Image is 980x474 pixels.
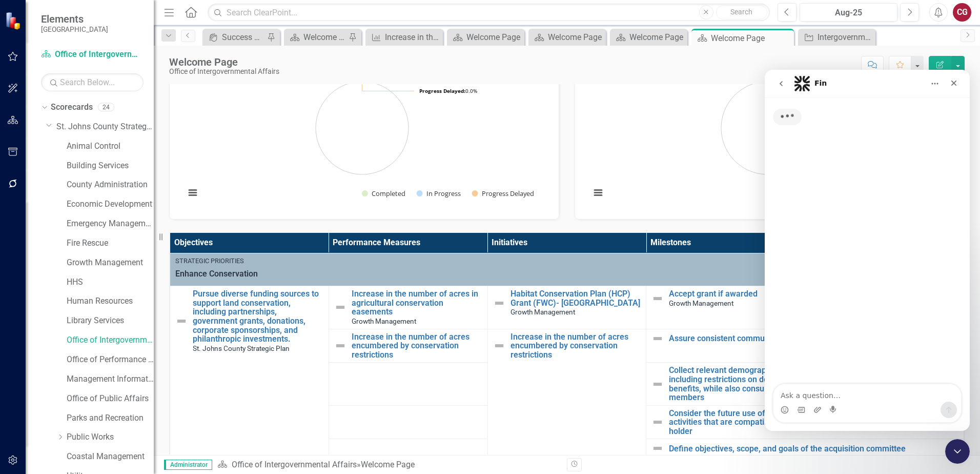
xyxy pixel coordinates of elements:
[193,344,290,352] span: St. Johns County Strategic Plan
[646,286,964,329] td: Double-Click to Edit Right Click for Context Menu
[368,31,440,44] a: Increase in the number of acres in agricultural conservation easements
[385,31,440,44] div: Increase in the number of acres in agricultural conservation easements
[222,31,264,44] div: Success Portal
[67,354,154,366] a: Office of Performance & Transparency
[511,308,575,316] span: Growth Management
[945,439,970,464] iframe: Intercom live chat
[493,297,505,309] img: Not Defined
[41,73,144,91] input: Search Below...
[180,55,548,209] div: Chart. Highcharts interactive chart.
[41,49,144,61] a: Office of Intergovernmental Affairs
[287,31,346,44] a: Welcome Page
[175,256,958,266] div: Strategic Priorities
[669,366,958,402] a: Collect relevant demographics and consider the long-term implications, including restrictions on ...
[419,87,477,94] text: 0.0%
[417,189,461,198] button: Show In Progress
[646,329,964,363] td: Double-Click to Edit Right Click for Context Menu
[362,189,405,198] button: Show Completed
[67,431,154,443] a: Public Works
[669,289,958,299] a: Accept grant if awarded
[487,286,646,329] td: Double-Click to Edit Right Click for Context Menu
[466,31,522,44] div: Welcome Page
[164,460,212,470] span: Administrator
[186,186,200,200] button: View chart menu, Chart
[232,460,357,469] a: Office of Intergovernmental Affairs
[651,292,664,305] img: Not Defined
[329,329,487,363] td: Double-Click to Edit Right Click for Context Menu
[629,31,685,44] div: Welcome Page
[800,3,897,22] button: Aug-25
[175,268,958,280] span: Enhance Conservation
[591,186,605,200] button: View chart menu, Chart
[531,31,603,44] a: Welcome Page
[585,55,954,209] div: Chart. Highcharts interactive chart.
[98,103,114,112] div: 24
[669,444,958,453] a: Define objectives, scope, and goals of the acquisition committee
[334,301,346,313] img: Not Defined
[361,460,415,469] div: Welcome Page
[612,31,685,44] a: Welcome Page
[801,31,873,44] a: Intergovernmental Affairs Strategic Alignment
[67,257,154,269] a: Growth Management
[208,4,770,22] input: Search ClearPoint...
[67,393,154,405] a: Office of Public Affairs
[352,317,416,325] span: Growth Management
[51,102,93,113] a: Scorecards
[818,31,873,44] div: Intergovernmental Affairs Strategic Alignment
[217,459,559,471] div: »
[450,31,522,44] a: Welcome Page
[67,238,154,249] a: Fire Rescue
[548,31,603,44] div: Welcome Page
[169,56,279,68] div: Welcome Page
[765,70,970,431] iframe: Intercom live chat
[67,373,154,385] a: Management Information Systems
[651,416,664,428] img: Not Defined
[352,332,482,360] a: Increase in the number of acres encumbered by conservation restrictions
[730,8,752,16] span: Search
[329,286,487,329] td: Double-Click to Edit Right Click for Context Menu
[41,13,108,25] span: Elements
[334,340,346,352] img: Not Defined
[180,55,544,209] svg: Interactive chart
[953,3,971,22] button: CG
[303,31,346,44] div: Welcome Page
[41,25,108,33] small: [GEOGRAPHIC_DATA]
[205,31,264,44] a: Success Portal
[67,179,154,191] a: County Administration
[651,442,664,455] img: Not Defined
[352,289,482,317] a: Increase in the number of acres in agricultural conservation easements
[669,334,958,343] a: Assure consistent communication and information sharing
[419,87,465,94] tspan: Progress Delayed:
[56,121,154,133] a: St. Johns County Strategic Plan
[67,412,154,424] a: Parks and Recreation
[4,11,24,30] img: ClearPoint Strategy
[803,7,894,19] div: Aug-25
[170,253,964,286] td: Double-Click to Edit
[646,439,964,458] td: Double-Click to Edit Right Click for Context Menu
[669,409,958,436] a: Consider the future use of the property and ensure the easement allows for activities that are co...
[511,332,641,360] a: Increase in the number of acres encumbered by conservation restrictions
[193,289,323,344] a: Pursue diverse funding sources to support land conservation, including partnerships, government g...
[646,363,964,405] td: Double-Click to Edit Right Click for Context Menu
[67,295,154,307] a: Human Resources
[651,332,664,345] img: Not Defined
[67,315,154,327] a: Library Services
[67,451,154,463] a: Coastal Management
[67,160,154,172] a: Building Services
[67,218,154,230] a: Emergency Management
[67,199,154,210] a: Economic Development
[585,55,950,209] svg: Interactive chart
